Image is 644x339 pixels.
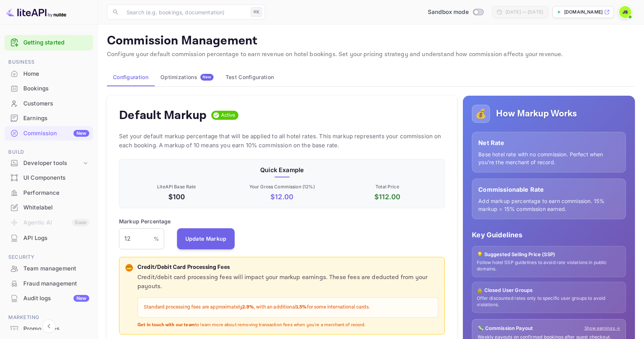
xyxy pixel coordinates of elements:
[5,291,93,305] a: Audit logsNew
[23,234,89,243] div: API Logs
[296,304,307,310] strong: 1.5%
[5,111,93,126] div: Earnings
[5,200,93,214] a: Whitelabel
[119,108,207,123] h4: Default Markup
[23,189,89,197] div: Performance
[73,295,89,302] div: New
[5,313,93,322] span: Marketing
[478,185,620,194] p: Commissionable Rate
[177,228,235,249] button: Update Markup
[5,186,93,200] div: Performance
[336,192,439,202] p: $ 112.00
[137,322,195,328] strong: Get in touch with our team
[23,203,89,212] div: Whitelabel
[5,81,93,95] a: Bookings
[5,261,93,276] div: Team management
[5,231,93,246] div: API Logs
[5,96,93,110] a: Customers
[23,174,89,182] div: UI Components
[119,228,154,249] input: 0
[478,325,533,332] p: 💸 Commission Payout
[23,279,89,288] div: Fraud management
[137,322,438,328] p: to learn more about removing transaction fees when you're a merchant of record.
[5,322,93,336] div: Promo codes
[5,157,93,170] div: Developer tools
[478,150,620,166] p: Base hotel rate with no commission. Perfect when you're the merchant of record.
[5,67,93,81] a: Home
[475,107,487,121] p: 💰
[125,192,228,202] p: $100
[23,294,89,303] div: Audit logs
[144,304,432,311] p: Standard processing fees are approximately , with an additional for some international cards.
[5,276,93,291] div: Fraud management
[428,8,469,17] span: Sandbox mode
[619,6,631,18] img: John Sutton
[5,126,93,140] a: CommissionNew
[23,84,89,93] div: Bookings
[478,138,620,147] p: Net Rate
[5,58,93,66] span: Business
[231,183,333,190] p: Your Gross Commission ( 12 %)
[231,192,333,202] p: $ 12.00
[5,171,93,185] div: UI Components
[336,183,439,190] p: Total Price
[5,261,93,275] a: Team management
[5,276,93,290] a: Fraud management
[23,99,89,108] div: Customers
[6,6,66,18] img: LiteAPI logo
[137,263,438,272] p: Credit/Debit Card Processing Fees
[5,171,93,185] a: UI Components
[5,67,93,81] div: Home
[477,287,621,294] p: 🔒 Closed User Groups
[23,129,89,138] div: Commission
[107,68,154,86] button: Configuration
[5,96,93,111] div: Customers
[242,304,254,310] strong: 2.9%
[477,295,621,308] p: Offer discounted rates only to specific user groups to avoid violations.
[125,165,438,174] p: Quick Example
[477,251,621,258] p: 💡 Suggested Selling Price (SSP)
[126,264,132,271] p: 💳
[5,35,93,50] div: Getting started
[23,264,89,273] div: Team management
[5,291,93,306] div: Audit logsNew
[472,230,626,240] p: Key Guidelines
[119,132,445,150] p: Set your default markup percentage that will be applied to all hotel rates. This markup represent...
[154,235,159,243] p: %
[5,148,93,156] span: Build
[5,126,93,141] div: CommissionNew
[496,108,577,120] h5: How Markup Works
[23,325,89,333] div: Promo codes
[23,38,89,47] a: Getting started
[5,322,93,336] a: Promo codes
[5,111,93,125] a: Earnings
[218,111,239,119] span: Active
[564,9,603,15] p: [DOMAIN_NAME]
[478,197,620,213] p: Add markup percentage to earn commission. 15% markup = 15% commission earned.
[42,319,56,333] button: Collapse navigation
[5,200,93,215] div: Whitelabel
[477,260,621,272] p: Follow hotel SSP guidelines to avoid rate violations in public domains.
[251,7,262,17] div: ⌘K
[200,75,214,79] span: New
[505,9,543,15] div: [DATE] — [DATE]
[125,183,228,190] p: LiteAPI Base Rate
[5,81,93,96] div: Bookings
[584,325,620,331] a: Show earnings →
[220,68,280,86] button: Test Configuration
[5,186,93,200] a: Performance
[137,273,438,291] p: Credit/debit card processing fees will impact your markup earnings. These fees are deducted from ...
[107,34,635,49] p: Commission Management
[23,159,82,168] div: Developer tools
[425,8,486,17] div: Switch to Production mode
[5,231,93,245] a: API Logs
[5,253,93,261] span: Security
[160,74,214,81] div: Optimizations
[122,5,248,20] input: Search (e.g. bookings, documentation)
[23,70,89,78] div: Home
[107,50,635,59] p: Configure your default commission percentage to earn revenue on hotel bookings. Set your pricing ...
[73,130,89,137] div: New
[119,217,171,225] p: Markup Percentage
[23,114,89,123] div: Earnings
